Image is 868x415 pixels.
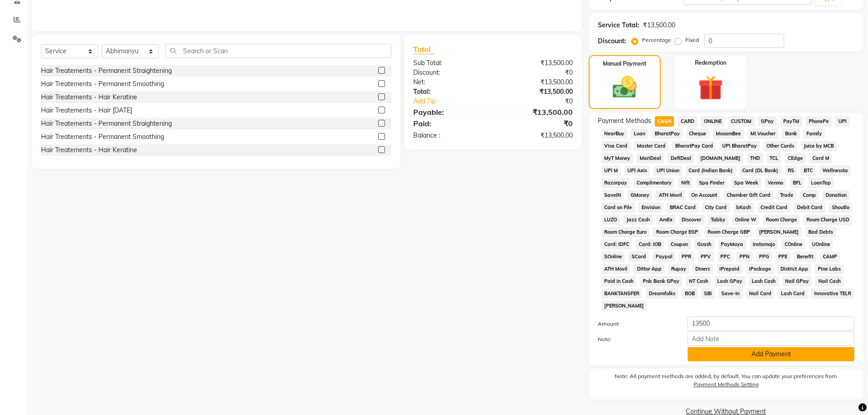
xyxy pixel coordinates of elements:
[765,178,786,188] span: Venmo
[708,215,729,225] span: Tabby
[803,215,852,225] span: Room Charge USD
[693,380,759,389] label: Payment Methods Setting
[801,141,837,151] span: Juice by MCB
[688,332,854,346] input: Add Note
[724,190,774,200] span: Chamber Gift Card
[732,215,760,225] span: Online W
[776,251,791,262] span: PPE
[598,372,854,392] label: Note: All payment methods are added, by default. You can update your preferences from
[794,251,817,262] span: Benefit
[493,131,580,140] div: ₹13,500.00
[806,227,836,237] span: Bad Debts
[690,72,731,103] img: _gift.svg
[493,58,580,68] div: ₹13,500.00
[801,165,816,176] span: BTC
[731,178,761,188] span: Spa Week
[718,251,733,262] span: PPC
[747,153,763,164] span: THD
[785,165,797,176] span: RS
[634,141,668,151] span: Master Card
[652,251,675,262] span: Paypal
[756,251,772,262] span: PPG
[601,202,635,213] span: Card on File
[667,202,699,213] span: BRAC Card
[493,118,580,129] div: ₹0
[601,301,647,311] span: [PERSON_NAME]
[811,288,854,299] span: Innovative TELR
[413,45,434,54] span: Total
[406,77,493,87] div: Net:
[601,251,625,262] span: SOnline
[778,288,807,299] span: Lash Card
[672,141,716,151] span: BharatPay Card
[740,165,781,176] span: Card (DL Bank)
[695,59,726,67] label: Redemption
[643,20,675,30] div: ₹13,500.00
[642,36,671,44] label: Percentage
[601,276,637,287] span: Paid in Cash
[758,202,791,213] span: Credit Card
[638,202,663,213] span: Envision
[165,44,391,58] input: Search or Scan
[628,251,649,262] span: SCard
[601,141,631,151] span: Visa Card
[819,165,851,176] span: Wellnessta
[668,153,694,164] span: DefiDeal
[41,119,172,128] div: Hair Treatements - Permanent Straightening
[829,202,852,213] span: Shoutlo
[656,215,675,225] span: AmEx
[685,36,699,44] label: Fixed
[406,118,493,129] div: Paid:
[698,153,744,164] span: [DOMAIN_NAME]
[652,128,683,139] span: BharatPay
[763,215,800,225] span: Room Charge
[406,87,493,97] div: Total:
[493,77,580,87] div: ₹13,500.00
[508,97,580,106] div: ₹0
[656,190,685,200] span: ATH Movil
[601,128,627,139] span: NearBuy
[679,215,704,225] span: Discover
[808,178,834,188] span: LoanTap
[41,145,137,155] div: Hair Treatements - Hair Keratine
[591,320,681,328] label: Amount:
[598,36,626,46] div: Discount:
[601,165,621,176] span: UPI M
[820,251,840,262] span: CAMP
[701,288,715,299] span: SBI
[782,276,812,287] span: Nail GPay
[679,251,694,262] span: PPR
[601,239,632,250] span: Card: IDFC
[734,202,754,213] span: bKash
[653,165,682,176] span: UPI Union
[767,153,781,164] span: TCL
[688,347,854,361] button: Add Payment
[764,141,797,151] span: Other Cards
[603,60,647,68] label: Manual Payment
[686,276,711,287] span: NT Cash
[790,178,804,188] span: BFL
[702,202,730,213] span: City Card
[749,276,779,287] span: Lash Cash
[601,264,631,274] span: ATH Movil
[636,239,664,250] span: Card: IOB
[782,128,800,139] span: Bank
[598,116,651,126] span: Payment Methods
[686,165,736,176] span: Card (Indian Bank)
[601,178,630,188] span: Razorpay
[678,116,697,127] span: CARD
[719,288,743,299] span: Save-In
[728,116,755,127] span: CUSTOM
[696,178,728,188] span: Spa Finder
[493,87,580,97] div: ₹13,500.00
[631,128,648,139] span: Loan
[601,215,620,225] span: LUZO
[746,288,775,299] span: Nail Card
[633,178,674,188] span: Complimentary
[756,227,802,237] span: [PERSON_NAME]
[777,190,796,200] span: Trade
[719,141,760,151] span: UPI BharatPay
[601,190,624,200] span: SaveIN
[627,190,652,200] span: GMoney
[815,264,843,274] span: Pine Labs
